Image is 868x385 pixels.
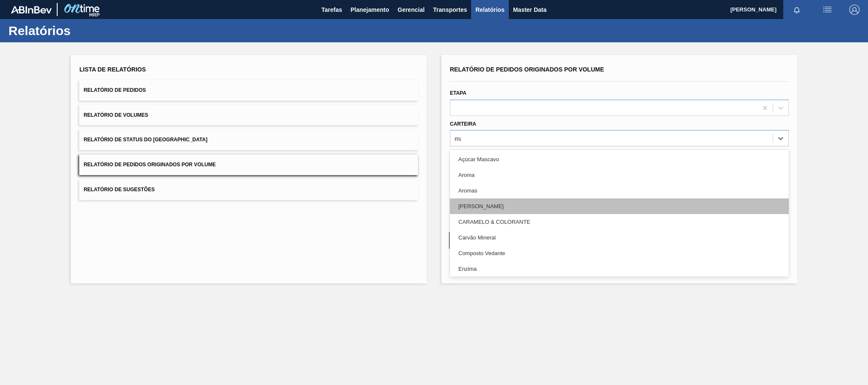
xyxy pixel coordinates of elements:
div: Açúcar Mascavo [450,151,789,167]
span: Transportes [433,5,467,15]
div: Aroma [450,167,789,183]
span: Master Data [513,5,546,15]
span: Relatórios [475,5,504,15]
span: Relatório de Sugestões [83,187,155,192]
button: Notificações [783,4,810,16]
button: Relatório de Status do [GEOGRAPHIC_DATA] [79,129,418,150]
button: Relatório de Sugestões [79,179,418,200]
img: Logout [849,5,860,15]
div: [PERSON_NAME] [450,198,789,214]
button: Relatório de Pedidos Originados por Volume [79,154,418,175]
img: userActions [822,5,832,15]
button: Relatório de Volumes [79,105,418,126]
label: Etapa [450,90,466,96]
span: Relatório de Pedidos Originados por Volume [450,66,604,73]
span: Gerencial [398,5,425,15]
label: Carteira [450,121,476,127]
button: Relatório de Pedidos [79,80,418,101]
div: CARAMELO & COLORANTE [450,214,789,230]
div: Aromas [450,183,789,198]
span: Planejamento [350,5,389,15]
div: Enzima [450,261,789,277]
span: Tarefas [322,5,342,15]
span: Relatório de Status do [GEOGRAPHIC_DATA] [83,137,207,143]
span: Relatório de Pedidos [83,87,146,93]
span: Relatório de Pedidos Originados por Volume [83,162,216,168]
h1: Relatórios [8,26,159,36]
button: Limpar [449,232,615,249]
div: Composto Vedante [450,245,789,261]
span: Relatório de Volumes [83,112,148,118]
img: TNhmsLtSVTkK8tSr43FrP2fwEKptu5GPRR3wAAAABJRU5ErkJggg== [11,6,52,14]
div: Carvão Mineral [450,230,789,245]
span: Lista de Relatórios [79,66,146,73]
